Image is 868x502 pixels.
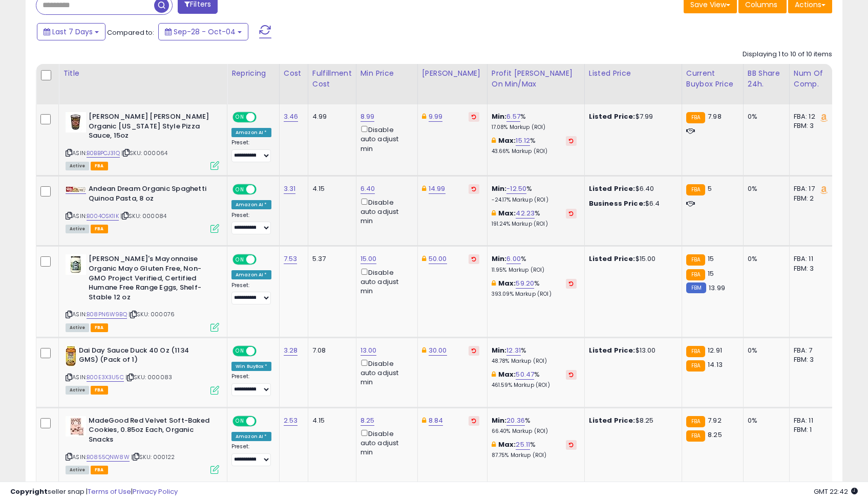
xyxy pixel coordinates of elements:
[429,345,447,356] a: 30.00
[66,112,219,169] div: ASIN:
[506,184,526,194] a: -12.50
[66,186,86,192] img: 41K9oi7Cw0L._SL40_.jpg
[492,68,580,90] div: Profit [PERSON_NAME] on Min/Max
[361,197,410,226] div: Disable auto adjust min
[89,254,213,304] b: [PERSON_NAME]'s Mayonnaise Organic Mayo Gluten Free, Non-GMO Project Verified, Certified Humane F...
[87,310,127,319] a: B08PN6W9BQ
[794,355,828,364] div: FBM: 3
[231,362,271,371] div: Win BuyBox *
[506,112,520,122] a: 6.57
[794,425,828,434] div: FBM: 1
[66,346,219,394] div: ASIN:
[89,112,213,143] b: [PERSON_NAME] [PERSON_NAME] Organic [US_STATE] Style Pizza Sauce, 15oz
[255,417,271,425] span: OFF
[569,138,574,143] i: Revert to store-level Max Markup
[589,112,636,121] b: Listed Price:
[589,199,645,208] b: Business Price:
[794,112,828,121] div: FBA: 12
[492,148,577,155] p: 43.66% Markup (ROI)
[492,267,577,274] p: 11.95% Markup (ROI)
[492,136,577,155] div: %
[361,416,375,426] a: 8.25
[255,346,271,355] span: OFF
[361,68,413,79] div: Min Price
[794,194,828,203] div: FBM: 2
[589,254,636,264] b: Listed Price:
[748,68,785,90] div: BB Share 24h.
[66,346,76,366] img: 51ANYkrPhIL._SL40_.jpg
[748,416,781,425] div: 0%
[708,254,714,264] span: 15
[66,254,86,275] img: 610tYg7PlTL._SL40_.jpg
[589,68,678,79] div: Listed Price
[231,443,271,466] div: Preset:
[312,346,348,355] div: 7.08
[66,184,219,232] div: ASIN:
[492,358,577,365] p: 48.78% Markup (ROI)
[708,360,723,369] span: 14.13
[234,185,246,194] span: ON
[125,373,172,381] span: | SKU: 000083
[52,27,93,37] span: Last 7 Days
[708,184,712,193] span: 5
[794,184,828,193] div: FBA: 17
[422,68,483,79] div: [PERSON_NAME]
[231,200,271,209] div: Amazon AI *
[492,370,577,389] div: %
[429,184,446,194] a: 14.99
[492,291,577,298] p: 393.09% Markup (ROI)
[66,323,89,332] span: All listings currently available for purchase on Amazon
[88,487,131,496] a: Terms of Use
[794,68,831,90] div: Num of Comp.
[709,283,725,293] span: 13.99
[234,417,246,425] span: ON
[794,416,828,425] div: FBA: 11
[91,225,108,233] span: FBA
[589,184,674,193] div: $6.40
[516,136,530,146] a: 15.12
[589,199,674,208] div: $6.4
[284,254,298,264] a: 7.53
[814,487,858,496] span: 2025-10-12 22:42 GMT
[361,345,377,356] a: 13.00
[255,185,271,194] span: OFF
[498,369,516,379] b: Max:
[284,345,298,356] a: 3.28
[234,113,246,122] span: ON
[506,416,525,426] a: 20.36
[492,428,577,435] p: 66.40% Markup (ROI)
[686,254,705,266] small: FBA
[10,487,178,497] div: seller snap | |
[87,373,124,382] a: B00E3X3U5C
[91,466,108,474] span: FBA
[516,278,534,289] a: 59.20
[121,149,167,157] span: | SKU: 000064
[516,208,535,219] a: 42.23
[87,149,120,158] a: B0BBPCJ31Q
[748,346,781,355] div: 0%
[37,23,105,40] button: Last 7 Days
[66,386,89,395] span: All listings currently available for purchase on Amazon
[492,346,577,365] div: %
[589,254,674,264] div: $15.00
[492,254,577,273] div: %
[361,358,410,387] div: Disable auto adjust min
[748,254,781,264] div: 0%
[492,184,577,203] div: %
[312,68,352,90] div: Fulfillment Cost
[284,68,304,79] div: Cost
[492,221,577,228] p: 191.24% Markup (ROI)
[498,278,516,288] b: Max:
[89,184,213,206] b: Andean Dream Organic Spaghetti Quinoa Pasta, 8 oz
[231,373,271,396] div: Preset:
[686,184,705,195] small: FBA
[66,112,86,133] img: 41HvhtezU8L._SL40_.jpg
[748,112,781,121] div: 0%
[506,254,521,264] a: 6.00
[158,23,248,40] button: Sep-28 - Oct-04
[492,345,507,355] b: Min:
[361,254,377,264] a: 15.00
[89,416,213,447] b: MadeGood Red Velvet Soft-Baked Cookies, 0.85oz Each, Organic Snacks
[492,137,496,144] i: This overrides the store level max markup for this listing
[498,136,516,145] b: Max:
